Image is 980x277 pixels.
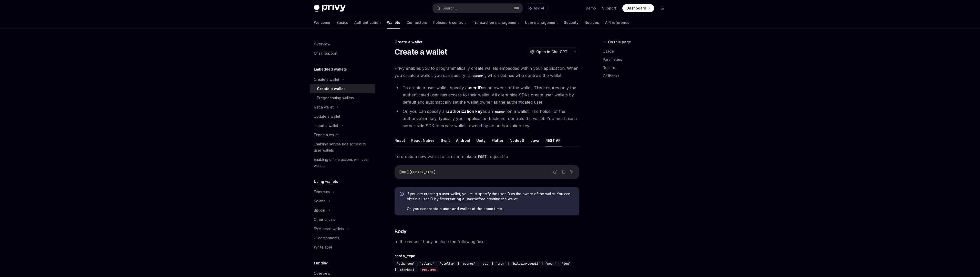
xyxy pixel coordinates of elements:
[399,170,436,174] span: [URL][DOMAIN_NAME]
[314,244,332,250] div: Whitelabel
[514,6,519,10] span: ⌘ K
[314,260,328,266] h5: Funding
[525,4,548,13] button: Ask AI
[314,207,325,213] div: Bitcoin
[545,134,562,146] button: REST API
[407,206,574,211] span: Or, you can .
[395,39,579,45] div: Create a wallet
[314,41,330,47] div: Overview
[493,109,507,114] code: owner
[407,191,574,202] span: If you are creating a user wallet, you must specify the user ID as the owner of the wallet. You c...
[456,134,470,146] button: Android
[395,65,579,79] span: Privy enables you to programmatically create wallets embedded within your application. When you c...
[552,169,559,175] button: Report incorrect code
[510,134,524,146] button: NodeJS
[492,134,503,146] button: Flutter
[310,140,375,155] a: Enabling server-side access to user wallets
[310,84,375,93] a: Create a wallet
[433,4,522,13] button: Search...⌘K
[395,238,579,245] span: In the request body, include the following fields.
[446,197,474,201] a: creating a user
[317,95,354,101] div: Pregenerating wallets
[336,16,348,29] a: Basics
[420,267,439,272] div: required
[314,113,340,120] div: Update a wallet
[603,55,670,64] a: Parameters
[602,6,616,11] a: Support
[314,50,337,56] div: Chain support
[395,108,579,129] li: Or, you can specify an as an on a wallet. The holder of the authorization key, typically your app...
[525,16,558,29] a: User management
[395,228,407,235] span: Body
[314,132,339,138] div: Export a wallet
[395,134,405,146] button: React
[622,4,654,12] a: Dashboard
[314,123,338,129] div: Import a wallet
[314,156,372,169] div: Enabling offline actions with user wallets
[314,179,338,185] h5: Using wallets
[603,72,670,80] a: Callbacks
[586,6,596,11] a: Demo
[354,16,381,29] a: Authentication
[314,198,325,204] div: Solana
[310,39,375,49] a: Overview
[314,226,344,232] div: EVM smart wallets
[314,216,335,223] div: Other chains
[310,112,375,121] a: Update a wallet
[468,85,482,90] strong: user ID
[603,47,670,55] a: Usage
[476,154,488,160] code: POST
[473,16,519,29] a: Transaction management
[560,169,567,175] button: Copy the contents from the code block
[310,215,375,224] a: Other chains
[395,253,415,259] div: chain_type
[317,86,345,92] div: Create a wallet
[310,243,375,252] a: Whitelabel
[536,49,568,54] span: Open in ChatGPT
[527,47,571,56] button: Open in ChatGPT
[310,130,375,140] a: Export a wallet
[314,5,346,12] img: dark logo
[568,169,575,175] button: Ask AI
[395,153,579,160] span: To create a new wallet for a user, make a request to
[530,134,539,146] button: Java
[471,73,485,78] code: owner
[534,6,544,11] span: Ask AI
[310,155,375,170] a: Enabling offline actions with user wallets
[564,16,579,29] a: Security
[310,93,375,103] a: Pregenerating wallets
[400,192,405,197] svg: Info
[314,270,330,276] div: Overview
[387,16,400,29] a: Wallets
[314,141,372,153] div: Enabling server-side access to user wallets
[433,16,467,29] a: Policies & controls
[314,76,339,83] div: Create a wallet
[314,16,330,29] a: Welcome
[442,5,457,11] div: Search...
[406,16,427,29] a: Connectors
[626,6,646,11] span: Dashboard
[314,235,339,241] div: UI components
[441,134,450,146] button: Swift
[314,66,347,72] h5: Embedded wallets
[447,109,482,114] strong: authorization key
[585,16,599,29] a: Recipes
[426,206,502,211] a: create a user and wallet at the same time
[314,189,330,195] div: Ethereum
[395,262,571,272] span: 'ethereum' | 'solana' | 'stellar' | 'cosmos' | 'sui' | 'tron' | 'bitcoin-segwit' | 'near' | 'ton'...
[608,39,631,45] span: On this page
[603,64,670,72] a: Returns
[476,134,486,146] button: Unity
[310,233,375,243] a: UI components
[605,16,630,29] a: API reference
[658,4,666,12] button: Toggle dark mode
[395,47,447,56] h1: Create a wallet
[310,49,375,58] a: Chain support
[395,84,579,106] li: To create a user wallet, specify a as an owner of the wallet. This ensures only the authenticated...
[314,104,334,110] div: Get a wallet
[411,134,435,146] button: React Native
